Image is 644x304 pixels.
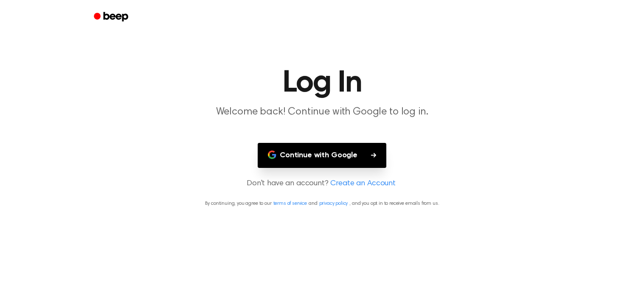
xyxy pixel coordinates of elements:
[159,105,485,119] p: Welcome back! Continue with Google to log in.
[10,200,634,207] p: By continuing, you agree to our and , and you opt in to receive emails from us.
[319,201,348,206] a: privacy policy
[258,143,386,168] button: Continue with Google
[10,178,634,190] p: Don't have an account?
[88,9,136,25] a: Beep
[330,178,396,190] a: Create an Account
[273,201,307,206] a: terms of service
[105,68,540,98] h1: Log In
